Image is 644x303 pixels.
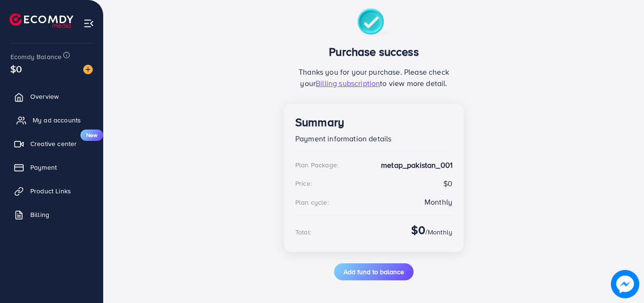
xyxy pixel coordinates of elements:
span: Overview [30,92,59,101]
a: Product Links [7,182,96,200]
a: Billing [7,205,96,224]
h3: Summary [295,115,452,129]
h3: $0 [411,223,425,237]
img: logo [9,13,73,28]
span: Monthly [428,227,452,237]
div: Monthly [424,197,452,208]
a: My ad accounts [7,111,96,130]
h3: Purchase success [295,45,452,59]
span: Payment [30,163,57,172]
span: $0 [10,62,22,76]
div: $0 [295,178,452,189]
div: Total: [295,227,311,237]
a: Creative centerNew [7,134,96,153]
div: Plan Package: [295,160,338,170]
span: Ecomdy Balance [10,52,62,61]
img: success [357,9,391,37]
span: Product Links [30,186,71,196]
p: Thanks you for your purchase. Please check your to view more detail. [295,66,452,89]
span: My ad accounts [33,115,81,125]
strong: metap_pakistan_001 [381,160,452,171]
a: Payment [7,158,96,177]
img: menu [83,18,94,29]
span: Billing [30,210,49,219]
span: Billing subscription [316,78,380,88]
span: New [80,130,103,141]
span: Creative center [30,139,77,148]
div: Price: [295,179,312,188]
p: Payment information details [295,133,452,144]
span: Add fund to balance [344,267,404,277]
img: image [83,65,93,74]
button: Add fund to balance [334,263,414,280]
div: / [411,223,452,241]
div: Plan cycle: [295,198,329,207]
a: Overview [7,87,96,106]
img: image [611,270,639,298]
